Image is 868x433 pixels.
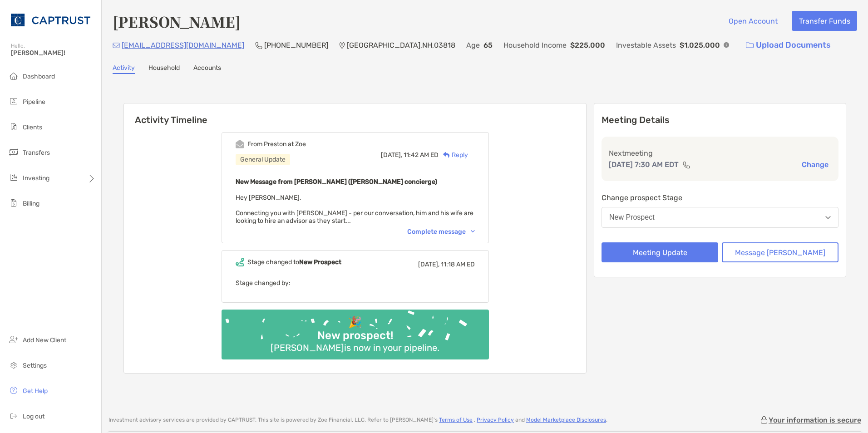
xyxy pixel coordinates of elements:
[570,39,605,51] p: $225,000
[407,228,475,236] div: Complete message
[236,258,244,266] img: Event icon
[381,151,402,159] span: [DATE],
[8,385,19,396] img: get-help icon
[441,261,475,268] span: 11:18 AM ED
[23,387,48,395] span: Get Help
[8,359,19,370] img: settings icon
[602,242,718,262] button: Meeting Update
[108,417,607,423] p: Investment advisory services are provided by CAPTRUST . This site is powered by Zoe Financial, LL...
[526,417,606,423] a: Model Marketplace Disclosures
[23,413,44,420] span: Log out
[236,178,437,186] b: New Message from [PERSON_NAME] ([PERSON_NAME] concierge)
[113,11,241,32] h4: [PERSON_NAME]
[602,192,838,203] p: Change prospect Stage
[236,194,473,225] span: Hey [PERSON_NAME], Connecting you with [PERSON_NAME] - per our conversation, him and his wife are...
[247,258,341,266] div: Stage changed to
[682,161,690,168] img: communication type
[680,39,720,51] p: $1,025,000
[443,152,450,158] img: Reply icon
[8,410,19,421] img: logout icon
[23,362,47,369] span: Settings
[609,213,655,221] div: New Prospect
[193,64,221,74] a: Accounts
[8,147,19,157] img: transfers icon
[264,39,328,51] p: [PHONE_NUMBER]
[23,174,49,182] span: Investing
[347,39,455,51] p: [GEOGRAPHIC_DATA] , NH , 03818
[602,207,838,228] button: New Prospect
[825,216,831,219] img: Open dropdown arrow
[339,42,345,49] img: Location Icon
[8,96,19,107] img: pipeline icon
[602,114,838,126] p: Meeting Details
[616,39,676,51] p: Investable Assets
[8,121,19,132] img: clients icon
[746,42,754,49] img: button icon
[124,103,586,125] h6: Activity Timeline
[23,149,50,157] span: Transfers
[23,123,42,131] span: Clients
[8,70,19,81] img: dashboard icon
[236,277,475,289] p: Stage changed by:
[247,140,306,148] div: From Preston at Zoe
[722,242,838,262] button: Message [PERSON_NAME]
[8,197,19,208] img: billing icon
[236,140,244,148] img: Event icon
[477,417,514,423] a: Privacy Policy
[345,316,365,329] div: 🎉
[113,64,135,74] a: Activity
[609,148,831,159] p: Next meeting
[11,4,90,36] img: CAPTRUST Logo
[609,159,679,170] p: [DATE] 7:30 AM EDT
[255,42,262,49] img: Phone Icon
[23,200,39,207] span: Billing
[11,49,96,57] span: [PERSON_NAME]!
[418,261,439,268] span: [DATE],
[466,39,480,51] p: Age
[236,154,290,165] div: General Update
[769,416,861,424] p: Your information is secure
[404,151,439,159] span: 11:42 AM ED
[23,336,66,344] span: Add New Client
[267,342,443,353] div: [PERSON_NAME] is now in your pipeline.
[483,39,493,51] p: 65
[439,417,473,423] a: Terms of Use
[23,98,45,106] span: Pipeline
[503,39,567,51] p: Household Income
[222,310,489,352] img: Confetti
[148,64,180,74] a: Household
[299,258,341,266] b: New Prospect
[23,73,55,80] span: Dashboard
[799,160,831,169] button: Change
[8,172,19,183] img: investing icon
[8,334,19,345] img: add_new_client icon
[113,43,120,48] img: Email Icon
[314,329,397,342] div: New prospect!
[471,230,475,233] img: Chevron icon
[122,39,244,51] p: [EMAIL_ADDRESS][DOMAIN_NAME]
[439,150,468,160] div: Reply
[740,35,837,55] a: Upload Documents
[724,42,729,48] img: Info Icon
[792,11,857,31] button: Transfer Funds
[721,11,784,31] button: Open Account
